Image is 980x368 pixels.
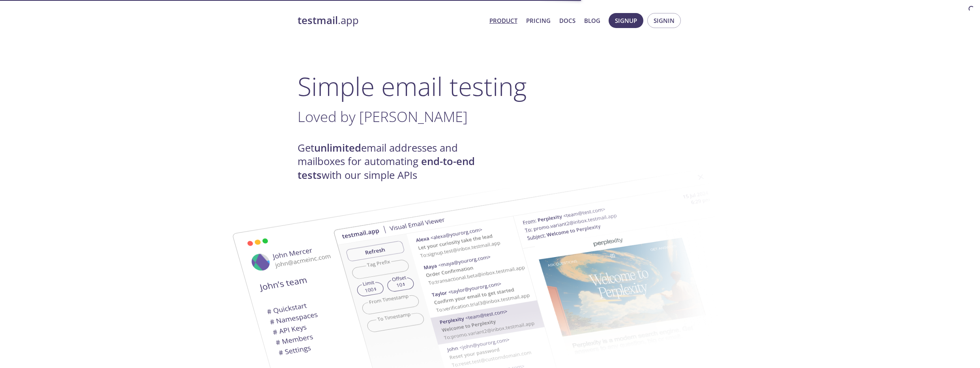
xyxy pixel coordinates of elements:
[647,13,681,28] button: Signin
[314,141,361,155] strong: unlimited
[584,15,600,26] a: Blog
[298,154,475,182] strong: end-to-end tests
[298,71,683,101] h1: Simple email testing
[298,14,483,27] a: testmail.app
[609,13,643,28] button: Signup
[615,15,637,26] span: Signup
[526,15,551,26] a: Pricing
[654,15,675,26] span: Signin
[298,107,468,126] span: Loved by [PERSON_NAME]
[298,13,338,27] strong: testmail
[298,141,490,182] h4: Get email addresses and mailboxes for automating with our simple APIs
[559,15,575,26] a: Docs
[489,15,517,26] a: Product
